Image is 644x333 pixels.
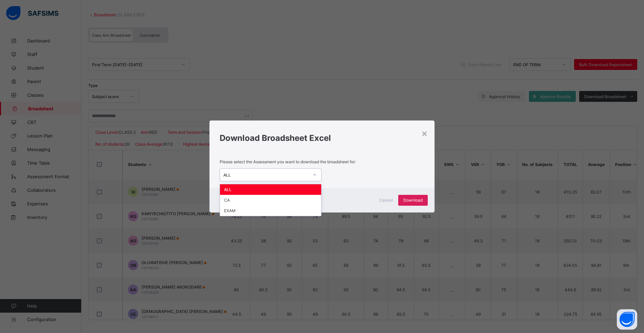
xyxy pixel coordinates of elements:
[379,198,393,203] span: Cancel
[421,127,428,139] div: ×
[220,205,321,216] div: EXAM
[223,172,309,177] div: ALL
[220,133,425,143] h1: Download Broadsheet Excel
[617,309,637,330] button: Open asap
[220,195,321,205] div: CA
[220,159,425,164] p: Please select the Assessment you want to download the broadsheet for:
[220,184,321,195] div: ALL
[403,198,423,203] span: Download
